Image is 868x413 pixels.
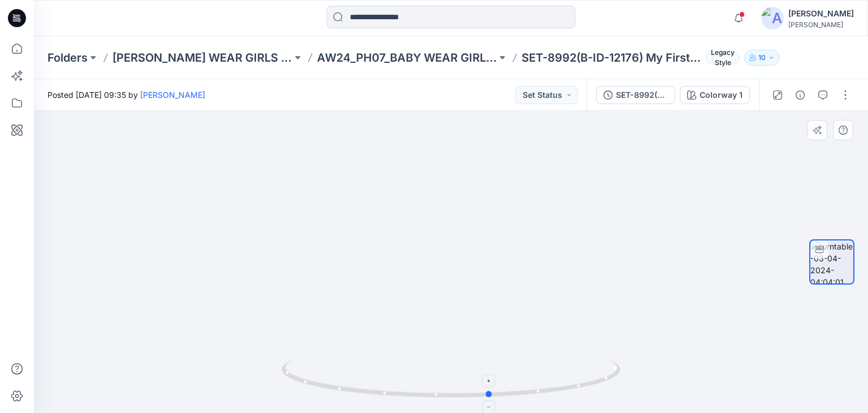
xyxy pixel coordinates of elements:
[317,50,497,66] a: AW24_PH07_BABY WEAR GIRLS SLEEPSUITS & UNISEX
[810,240,853,283] img: turntable-03-04-2024-04:04:01
[788,7,854,20] div: [PERSON_NAME]
[112,50,292,66] a: [PERSON_NAME] WEAR GIRLS & UNISEX
[761,7,784,29] img: avatar
[47,50,88,66] a: Folders
[758,51,766,64] p: 10
[616,89,668,101] div: SET-8992(B-ID-12176) My First Christmas Sleepsuit
[522,50,701,66] p: SET-8992(B-ID-12176) My First Christmas Sleepsuit
[706,51,740,64] span: Legacy Style
[791,86,809,104] button: Details
[47,89,205,101] span: Posted [DATE] 09:35 by
[596,86,675,104] button: SET-8992(B-ID-12176) My First Christmas Sleepsuit
[680,86,750,104] button: Colorway 1
[701,50,740,66] button: Legacy Style
[744,50,780,66] button: 10
[140,90,205,100] a: [PERSON_NAME]
[700,89,743,101] div: Colorway 1
[788,20,854,29] div: [PERSON_NAME]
